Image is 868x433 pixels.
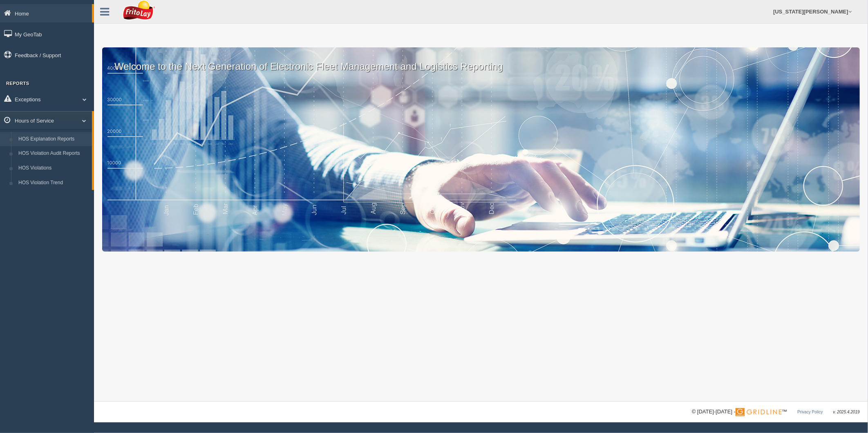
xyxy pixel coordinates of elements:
img: Gridline [736,408,782,416]
div: © [DATE]-[DATE] - ™ [692,408,860,416]
a: Privacy Policy [797,410,823,414]
p: Welcome to the Next Generation of Electronic Fleet Management and Logistics Reporting [102,47,860,74]
span: v. 2025.4.2019 [833,410,860,414]
a: HOS Violation Audit Reports [15,146,92,161]
a: HOS Explanation Reports [15,132,92,147]
a: HOS Violations [15,161,92,176]
a: HOS Violation Trend [15,176,92,190]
